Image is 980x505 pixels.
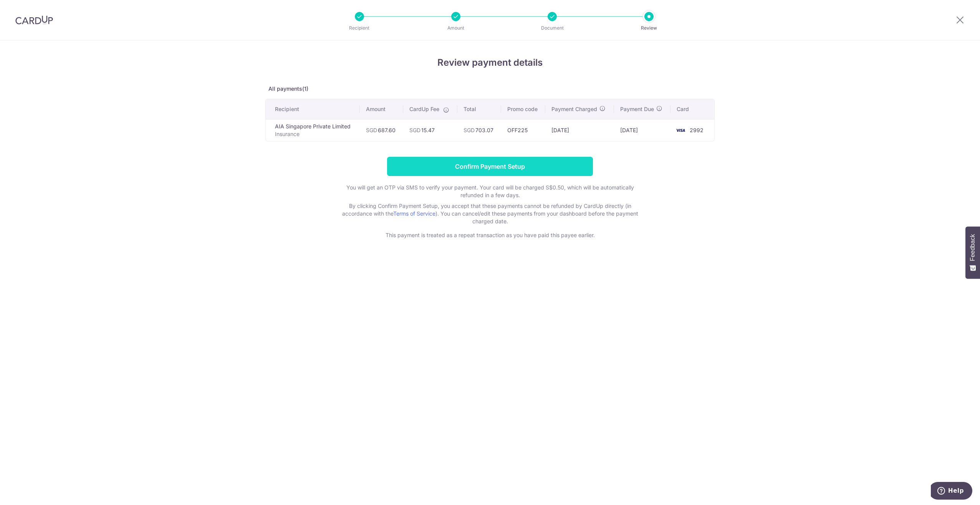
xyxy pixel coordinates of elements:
[621,24,677,32] p: Review
[620,105,654,113] span: Payment Due
[501,99,545,119] th: Promo code
[614,119,670,141] td: [DATE]
[457,99,501,119] th: Total
[690,127,704,133] span: 2992
[266,99,360,119] th: Recipient
[336,202,644,225] p: By clicking Confirm Payment Setup, you accept that these payments cannot be refunded by CardUp di...
[427,24,484,32] p: Amount
[670,99,714,119] th: Card
[969,234,976,261] span: Feedback
[331,24,388,32] p: Recipient
[266,119,360,141] td: AIA Singapore Private Limited
[409,127,420,133] span: SGD
[965,226,980,279] button: Feedback - Show survey
[457,119,501,141] td: 703.07
[360,99,403,119] th: Amount
[366,127,377,133] span: SGD
[336,184,644,199] p: You will get an OTP via SMS to verify your payment. Your card will be charged S$0.50, which will ...
[524,24,581,32] p: Document
[265,56,715,70] h4: Review payment details
[387,157,593,176] input: Confirm Payment Setup
[275,130,354,138] p: Insurance
[931,482,972,501] iframe: Opens a widget where you can find more information
[545,119,614,141] td: [DATE]
[265,85,715,93] p: All payments(1)
[551,105,597,113] span: Payment Charged
[393,210,435,217] a: Terms of Service
[409,105,439,113] span: CardUp Fee
[501,119,545,141] td: OFF225
[360,119,403,141] td: 687.60
[15,15,53,25] img: CardUp
[336,231,644,239] p: This payment is treated as a repeat transaction as you have paid this payee earlier.
[673,126,688,135] img: <span class="translation_missing" title="translation missing: en.account_steps.new_confirm_form.b...
[464,127,475,133] span: SGD
[403,119,457,141] td: 15.47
